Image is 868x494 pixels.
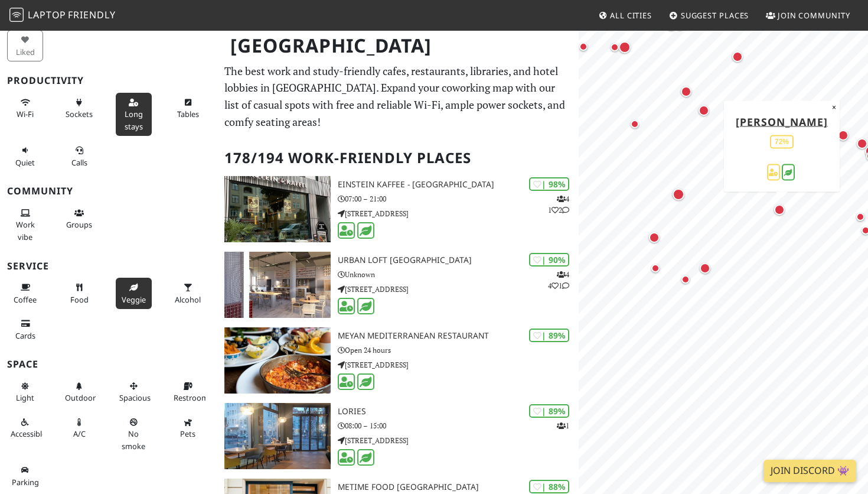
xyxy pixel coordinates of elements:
div: Map marker [649,232,664,248]
a: LaptopFriendly LaptopFriendly [9,5,116,26]
button: Tables [170,93,206,124]
a: Join Community [761,5,855,26]
a: URBAN LOFT Berlin | 90% 441 URBAN LOFT [GEOGRAPHIC_DATA] Unknown [STREET_ADDRESS] [217,252,579,318]
div: | 89% [529,329,569,342]
div: Map marker [619,41,635,58]
span: Parking [12,477,39,487]
span: Stable Wi-Fi [17,109,34,119]
h3: Lories [338,407,579,417]
button: Sockets [61,93,97,124]
p: Open 24 hours [338,344,579,356]
p: 1 [557,420,569,431]
img: LaptopFriendly [9,8,24,22]
button: Work vibe [7,203,43,246]
div: Map marker [579,43,593,57]
button: Wi-Fi [7,93,43,124]
button: A/C [61,412,97,444]
h3: metime food [GEOGRAPHIC_DATA] [338,482,579,492]
button: Accessible [7,412,43,444]
img: URBAN LOFT Berlin [224,252,331,318]
button: Spacious [116,376,152,408]
img: Lories [224,403,331,469]
button: Pets [170,412,206,444]
p: 4 1 2 [548,193,569,216]
div: 72% [770,135,794,148]
p: [STREET_ADDRESS] [338,435,579,446]
p: 08:00 – 15:00 [338,420,579,431]
button: Quiet [7,141,43,172]
button: Restroom [170,376,206,408]
button: Coffee [7,278,43,309]
span: Natural light [16,392,34,403]
div: | 98% [529,177,569,191]
button: Veggie [116,278,152,309]
div: Map marker [681,86,696,102]
span: Accessible [11,428,46,439]
div: Map marker [838,130,853,145]
h3: Einstein Kaffee - [GEOGRAPHIC_DATA] [338,180,579,190]
img: Meyan Mediterranean Restaurant [224,327,331,394]
div: Map marker [812,16,829,32]
p: 07:00 – 21:00 [338,193,579,204]
span: Outdoor area [65,392,96,403]
div: Map marker [732,51,748,67]
p: Unknown [338,269,579,280]
span: Credit cards [15,330,35,341]
span: Laptop [28,8,66,21]
h3: Community [7,186,210,197]
button: Food [61,278,97,309]
span: Smoke free [122,428,145,451]
span: Suggest Places [681,10,749,21]
span: Power sockets [66,109,93,119]
h2: 178/194 Work-Friendly Places [224,140,572,176]
button: Calls [61,141,97,172]
span: Restroom [174,392,208,403]
h3: Productivity [7,75,210,86]
span: Food [70,294,89,305]
a: [PERSON_NAME] [736,114,828,128]
h3: URBAN LOFT [GEOGRAPHIC_DATA] [338,255,579,265]
div: Map marker [651,264,665,278]
div: | 90% [529,253,569,266]
div: | 88% [529,480,569,493]
span: Video/audio calls [71,157,87,168]
span: All Cities [610,10,652,21]
a: Suggest Places [664,5,754,26]
button: Parking [7,460,43,492]
a: Lories | 89% 1 Lories 08:00 – 15:00 [STREET_ADDRESS] [217,403,579,469]
div: Map marker [774,204,789,220]
div: Map marker [611,43,625,57]
h3: Space [7,359,210,370]
div: Map marker [700,263,715,278]
button: Close popup [828,100,840,113]
button: Groups [61,203,97,235]
span: Veggie [122,294,146,305]
p: 4 4 1 [548,269,569,291]
button: Outdoor [61,376,97,408]
span: Join Community [778,10,850,21]
div: Map marker [673,188,689,205]
p: The best work and study-friendly cafes, restaurants, libraries, and hotel lobbies in [GEOGRAPHIC_... [224,63,572,131]
a: All Cities [593,5,657,26]
button: Cards [7,314,43,345]
div: Map marker [699,105,714,121]
a: Join Discord 👾 [763,460,856,482]
span: Spacious [119,392,151,403]
button: Alcohol [170,278,206,309]
h3: Service [7,261,210,272]
p: [STREET_ADDRESS] [338,284,579,295]
div: Map marker [681,275,696,290]
div: Map marker [665,19,682,35]
h1: [GEOGRAPHIC_DATA] [221,30,577,62]
p: [STREET_ADDRESS] [338,208,579,219]
button: No smoke [116,412,152,456]
div: Map marker [631,120,645,134]
span: Group tables [66,219,92,230]
span: Alcohol [175,294,201,305]
span: Quiet [15,157,35,168]
span: Air conditioned [73,428,86,439]
div: | 89% [529,404,569,418]
span: Pet friendly [180,428,195,439]
span: Long stays [125,109,143,131]
p: [STREET_ADDRESS] [338,359,579,370]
